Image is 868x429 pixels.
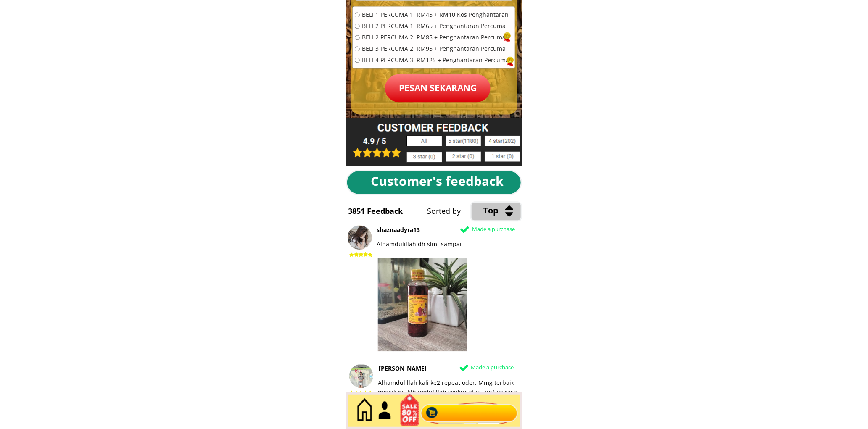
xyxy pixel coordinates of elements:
span: BELI 2 PERCUMA 2: RM85 + Penghantaran Percuma [362,34,509,40]
div: Top [483,204,559,217]
div: 3851 Feedback [348,205,415,217]
span: BELI 2 PERCUMA 1: RM65 + Penghantaran Percuma [362,23,509,29]
div: Made a purchase [471,363,561,372]
p: Pesan sekarang [385,74,491,102]
span: BELI 3 PERCUMA 2: RM95 + Penghantaran Percuma [362,46,509,52]
div: Alhamdulillah dh slmt sampai [377,240,521,249]
span: BELI 4 PERCUMA 3: RM125 + Penghantaran Percuma [362,57,509,63]
span: BELI 1 PERCUMA 1: RM45 + RM10 Kos Penghantaran [362,12,509,18]
div: Made a purchase [472,225,562,234]
div: Sorted by [427,205,625,217]
div: Customer's feedback [371,171,510,191]
div: shaznaadyra13 [377,225,574,234]
div: [PERSON_NAME] [379,364,576,373]
div: Alhamdulillah kali ke2 repeat oder. Mmg terbaik mnyak ni. Alhamdulillah syukur atas izinNya rasa ... [378,378,524,406]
